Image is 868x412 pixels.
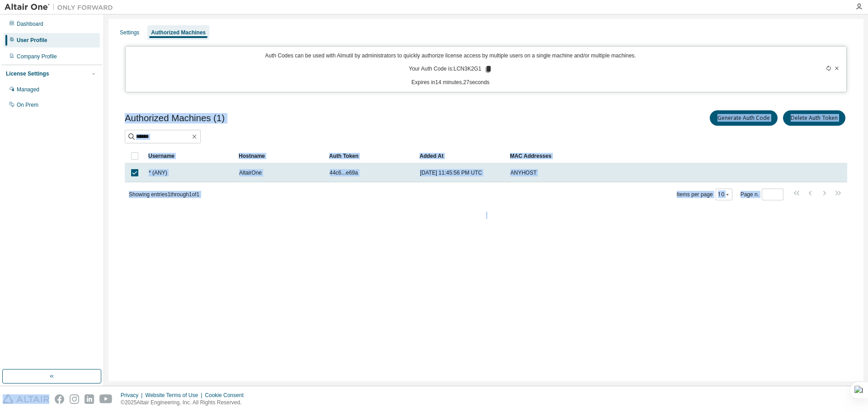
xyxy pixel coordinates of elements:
[129,191,199,198] span: Showing entries 1 through 1 of 1
[99,394,113,404] img: youtube.svg
[3,394,49,404] img: altair_logo.svg
[783,110,845,126] button: Delete Auth Token
[151,29,206,36] div: Authorized Machines
[239,149,322,163] div: Hostname
[420,169,482,176] span: [DATE] 11:45:56 PM UTC
[131,52,770,60] p: Auth Codes can be used with Almutil by administrators to quickly authorize license access by mult...
[677,189,732,200] span: Items per page
[239,169,262,176] span: AltairOne
[6,70,49,77] div: License Settings
[17,20,43,28] div: Dashboard
[121,399,249,407] p: © 2025 Altair Engineering, Inc. All Rights Reserved.
[85,394,94,404] img: linkedin.svg
[330,169,358,176] span: 44c6...e69a
[121,392,145,399] div: Privacy
[70,394,79,404] img: instagram.svg
[718,191,730,198] button: 10
[149,169,167,176] span: * (ANY)
[17,86,39,93] div: Managed
[420,149,503,163] div: Added At
[329,149,412,163] div: Auth Token
[17,53,57,60] div: Company Profile
[409,65,492,73] p: Your Auth Code is: LCN3K2G1
[120,29,139,36] div: Settings
[148,149,231,163] div: Username
[125,113,225,123] span: Authorized Machines (1)
[131,79,770,86] p: Expires in 14 minutes, 27 seconds
[145,392,205,399] div: Website Terms of Use
[710,110,778,126] button: Generate Auth Code
[17,37,47,44] div: User Profile
[205,392,249,399] div: Cookie Consent
[510,149,752,163] div: MAC Addresses
[17,101,38,109] div: On Prem
[510,169,537,176] span: ANYHOST
[741,189,783,200] span: Page n.
[55,394,64,404] img: facebook.svg
[5,3,118,12] img: Altair One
